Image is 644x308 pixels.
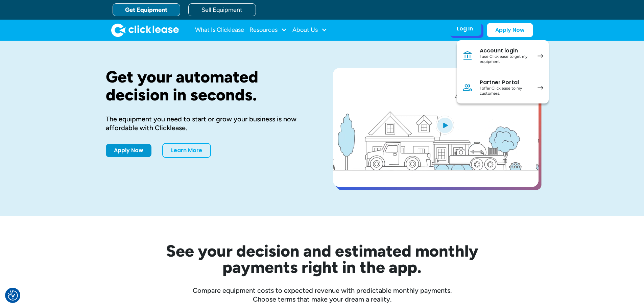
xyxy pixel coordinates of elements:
img: Blue play button logo on a light blue circular background [436,116,454,135]
div: I use Clicklease to get my equipment [480,54,531,65]
a: Account loginI use Clicklease to get my equipment [457,40,549,72]
img: Revisit consent button [8,290,18,301]
div: Account login [480,47,531,54]
nav: Log In [457,40,549,103]
div: Log In [457,25,473,32]
div: Resources [249,23,287,37]
a: Sell Equipment [188,3,256,16]
a: open lightbox [333,68,539,187]
div: I offer Clicklease to my customers. [480,86,531,96]
button: Consent Preferences [8,290,18,301]
img: arrow [538,54,543,58]
div: About Us [292,23,327,37]
div: Partner Portal [480,79,531,86]
a: Apply Now [106,144,151,157]
a: Get Equipment [113,3,180,16]
div: The equipment you need to start or grow your business is now affordable with Clicklease. [106,115,311,132]
img: Clicklease logo [111,23,179,37]
a: Apply Now [487,23,533,37]
h2: See your decision and estimated monthly payments right in the app. [133,243,511,275]
a: What Is Clicklease [195,23,244,37]
img: Bank icon [462,50,473,61]
h1: Get your automated decision in seconds. [106,68,311,104]
img: Person icon [462,82,473,93]
a: home [111,23,179,37]
a: Partner PortalI offer Clicklease to my customers. [457,72,549,103]
a: Learn More [162,143,211,158]
div: Compare equipment costs to expected revenue with predictable monthly payments. Choose terms that ... [106,286,539,304]
img: arrow [538,86,543,90]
